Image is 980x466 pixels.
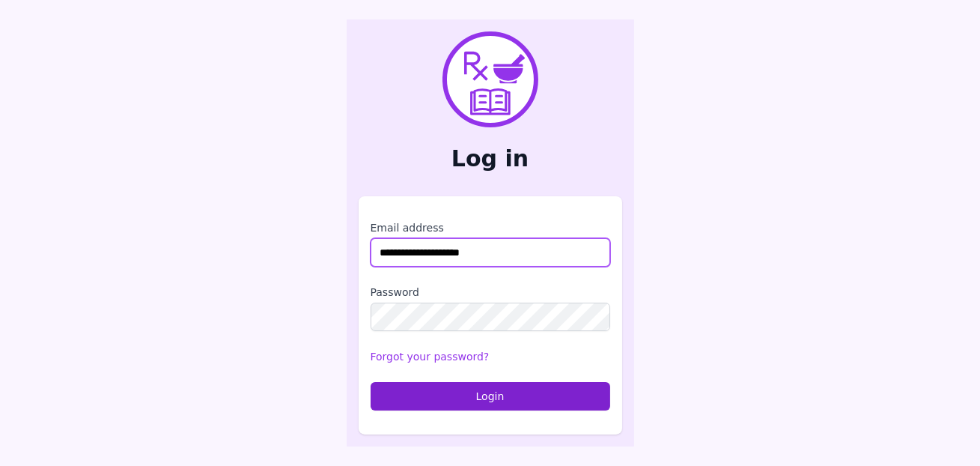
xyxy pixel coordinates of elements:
[359,145,622,172] h2: Log in
[371,220,610,235] label: Email address
[442,31,538,127] img: PharmXellence Logo
[371,351,490,363] a: Forgot your password?
[371,382,610,411] button: Login
[371,285,610,300] label: Password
